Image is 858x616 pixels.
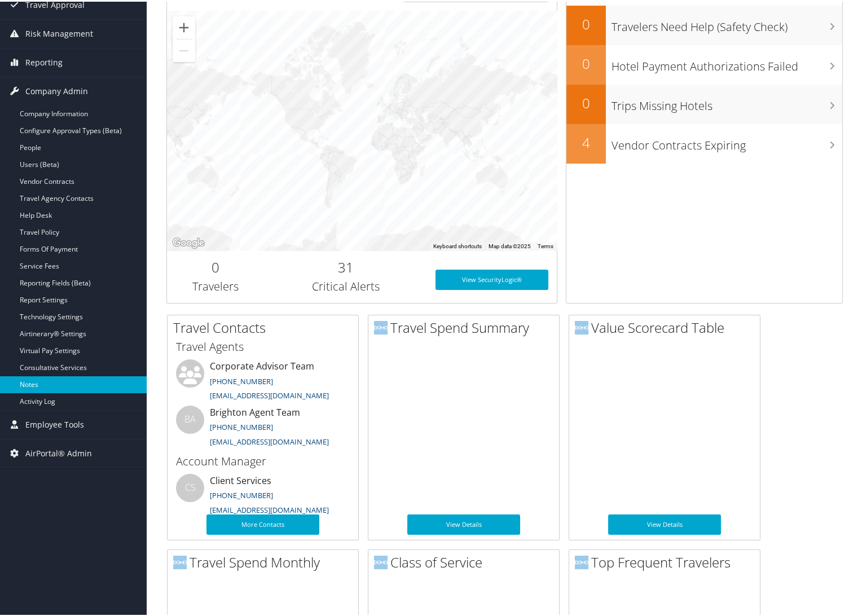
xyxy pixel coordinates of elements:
span: Company Admin [25,76,88,104]
a: [PHONE_NUMBER] [210,489,273,499]
h2: Class of Service [374,551,559,570]
h3: Critical Alerts [273,277,419,293]
img: Google [170,234,207,249]
span: Reporting [25,47,63,75]
a: Open this area in Google Maps (opens a new window) [170,234,207,249]
div: BA [176,404,204,432]
h3: Hotel Payment Authorizations Failed [611,51,842,73]
span: AirPortal® Admin [25,438,92,466]
h2: 0 [566,13,606,32]
h3: Trips Missing Hotels [611,91,842,112]
h2: 4 [566,131,606,151]
h2: Travel Spend Summary [374,316,559,336]
img: domo-logo.png [575,554,588,567]
span: Employee Tools [25,409,84,437]
h3: Travelers Need Help (Safety Check) [611,12,842,33]
li: Corporate Advisor Team [170,358,355,404]
a: 0Hotel Payment Authorizations Failed [566,43,842,83]
li: Client Services [170,472,355,518]
li: Brighton Agent Team [170,404,355,450]
h3: Travelers [175,277,256,293]
a: [EMAIL_ADDRESS][DOMAIN_NAME] [210,503,329,513]
img: domo-logo.png [575,319,588,333]
h2: 0 [175,256,256,275]
h2: 31 [273,256,419,275]
a: [EMAIL_ADDRESS][DOMAIN_NAME] [210,435,329,445]
h3: Account Manager [176,452,350,468]
a: 0Trips Missing Hotels [566,83,842,122]
h2: Travel Contacts [173,316,358,336]
a: View Details [608,513,721,533]
img: domo-logo.png [374,554,388,567]
a: 4Vendor Contracts Expiring [566,122,842,162]
span: Risk Management [25,18,93,46]
a: Terms (opens in new tab) [538,241,553,248]
a: View Details [407,513,520,533]
img: domo-logo.png [173,554,187,567]
a: View SecurityLogic® [435,268,548,288]
h3: Vendor Contracts Expiring [611,130,842,152]
h2: Top Frequent Travelers [575,551,760,570]
h2: 0 [566,52,606,72]
button: Zoom in [173,15,195,37]
a: 0Travelers Need Help (Safety Check) [566,4,842,43]
span: Map data ©2025 [489,241,531,248]
img: domo-logo.png [374,319,388,333]
h3: Travel Agents [176,337,350,353]
a: [PHONE_NUMBER] [210,420,273,430]
div: CS [176,472,204,500]
a: More Contacts [206,513,319,533]
h2: 0 [566,92,606,111]
h2: Travel Spend Monthly [173,551,358,570]
a: [PHONE_NUMBER] [210,375,273,385]
h2: Value Scorecard Table [575,316,760,336]
a: [EMAIL_ADDRESS][DOMAIN_NAME] [210,389,329,399]
button: Zoom out [173,38,195,60]
button: Keyboard shortcuts [433,241,482,249]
